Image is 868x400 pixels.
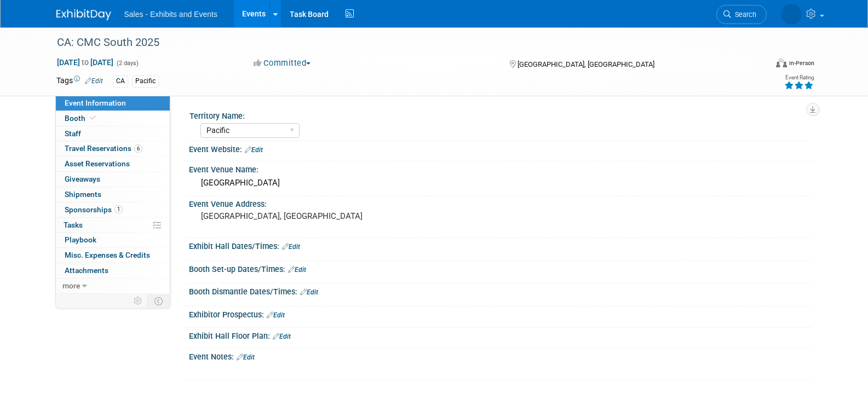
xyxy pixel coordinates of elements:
[56,141,170,156] a: Travel Reservations6
[282,243,300,251] a: Edit
[189,161,812,175] div: Event Venue Name:
[65,98,126,107] span: Event Information
[716,5,767,24] a: Search
[731,10,756,19] span: Search
[132,76,159,87] div: Pacific
[784,75,814,80] div: Event Rating
[189,238,812,252] div: Exhibit Hall Dates/Times:
[65,144,142,153] span: Travel Reservations
[56,279,170,293] a: more
[56,111,170,126] a: Booth
[65,159,130,168] span: Asset Reservations
[64,221,83,229] span: Tasks
[56,263,170,278] a: Attachments
[114,205,123,213] span: 1
[65,251,150,259] span: Misc. Expenses & Credits
[65,114,98,123] span: Booth
[781,4,802,25] img: Juli Toles
[56,172,170,187] a: Giveaways
[147,294,170,308] td: Toggle Event Tabs
[65,129,81,138] span: Staff
[189,306,812,321] div: Exhibitor Prospectus:
[273,333,291,340] a: Edit
[134,144,142,153] span: 6
[56,233,170,247] a: Playbook
[250,57,315,69] button: Committed
[189,196,812,210] div: Event Venue Address:
[65,205,123,214] span: Sponsorships
[65,266,108,275] span: Attachments
[189,328,812,342] div: Exhibit Hall Floor Plan:
[267,311,285,319] a: Edit
[300,288,318,296] a: Edit
[56,248,170,263] a: Misc. Expenses & Credits
[129,294,148,308] td: Personalize Event Tab Strip
[518,60,654,68] span: [GEOGRAPHIC_DATA], [GEOGRAPHIC_DATA]
[201,211,436,221] pre: [GEOGRAPHIC_DATA], [GEOGRAPHIC_DATA]
[56,156,170,171] a: Asset Reservations
[65,235,96,244] span: Playbook
[62,281,80,290] span: more
[776,59,787,67] img: Format-Inperson.png
[189,141,812,155] div: Event Website:
[65,175,100,183] span: Giveaways
[189,108,807,121] div: Territory Name:
[116,60,139,67] span: (2 days)
[189,283,812,298] div: Booth Dismantle Dates/Times:
[189,349,812,363] div: Event Notes:
[56,202,170,217] a: Sponsorships1
[90,115,96,121] i: Booth reservation complete
[56,218,170,233] a: Tasks
[56,9,111,20] img: ExhibitDay
[789,59,814,67] div: In-Person
[288,266,306,274] a: Edit
[53,33,750,53] div: CA: CMC South 2025
[113,76,128,87] div: CA
[80,58,90,67] span: to
[702,57,815,73] div: Event Format
[85,77,103,85] a: Edit
[65,190,101,199] span: Shipments
[56,96,170,111] a: Event Information
[56,75,103,88] td: Tags
[56,126,170,141] a: Staff
[124,10,217,19] span: Sales - Exhibits and Events
[237,353,255,361] a: Edit
[189,261,812,275] div: Booth Set-up Dates/Times:
[56,57,114,67] span: [DATE] [DATE]
[197,175,804,192] div: [GEOGRAPHIC_DATA]
[56,187,170,202] a: Shipments
[245,146,263,154] a: Edit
